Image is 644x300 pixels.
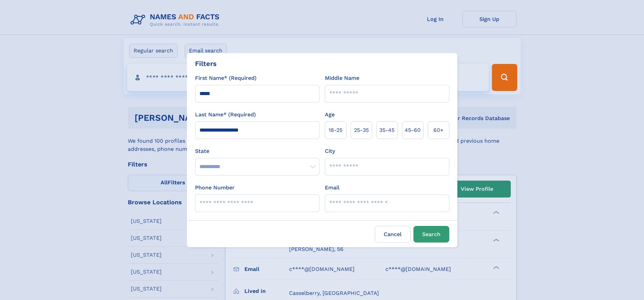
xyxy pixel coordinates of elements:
[195,111,256,119] label: Last Name* (Required)
[195,184,235,192] label: Phone Number
[354,126,369,134] span: 25‑35
[413,226,449,243] button: Search
[405,126,421,134] span: 45‑60
[325,147,335,155] label: City
[325,111,335,119] label: Age
[375,226,411,243] label: Cancel
[379,126,395,134] span: 35‑45
[195,59,217,69] div: Filters
[325,184,339,192] label: Email
[325,74,359,82] label: Middle Name
[433,126,444,134] span: 60+
[195,74,257,82] label: First Name* (Required)
[195,147,319,155] label: State
[329,126,342,134] span: 18‑25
